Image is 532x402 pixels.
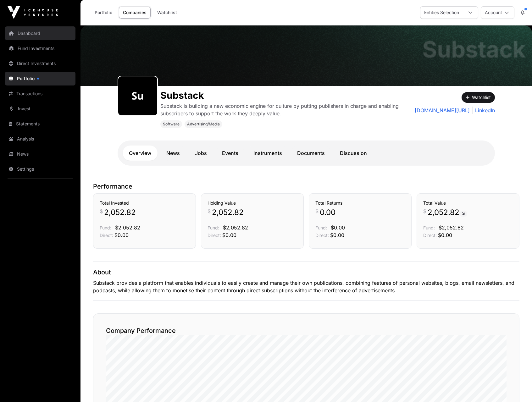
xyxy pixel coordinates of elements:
[208,233,221,238] span: Direct:
[100,200,189,206] h3: Total Invested
[315,233,329,238] span: Direct:
[5,26,75,40] a: Dashboard
[5,147,75,161] a: News
[93,182,519,191] p: Performance
[80,25,532,86] img: Substack
[160,90,401,101] h1: Substack
[100,207,103,215] span: $
[212,207,244,218] span: 2,052.82
[315,225,327,230] span: Fund:
[93,268,519,277] p: About
[100,233,113,238] span: Direct:
[119,7,151,19] a: Companies
[115,224,140,231] span: $2,052.82
[208,207,211,215] span: $
[247,146,288,161] a: Instruments
[423,207,426,215] span: $
[415,107,470,114] a: [DOMAIN_NAME][URL]
[114,232,129,238] span: $0.00
[315,200,405,206] h3: Total Returns
[189,146,213,161] a: Jobs
[422,38,526,61] h1: Substack
[121,79,155,113] img: substack435.png
[5,87,75,101] a: Transactions
[5,132,75,146] a: Analysis
[5,41,75,55] a: Fund Investments
[334,146,373,161] a: Discussion
[208,225,219,230] span: Fund:
[8,6,58,19] img: Icehouse Ventures Logo
[462,92,495,103] button: Watchlist
[163,122,180,127] span: Software
[320,207,335,218] span: 0.00
[187,122,220,127] span: Advertising/Media
[330,232,344,238] span: $0.00
[331,224,345,231] span: $0.00
[481,6,514,19] button: Account
[5,162,75,176] a: Settings
[91,7,116,19] a: Portfolio
[423,225,435,230] span: Fund:
[222,232,236,238] span: $0.00
[208,200,297,206] h3: Holding Value
[223,224,248,231] span: $2,052.82
[420,7,463,19] div: Entities Selection
[160,102,401,117] p: Substack is building a new economic engine for culture by putting publishers in charge and enabli...
[501,372,532,402] iframe: Chat Widget
[160,146,186,161] a: News
[104,207,136,218] span: 2,052.82
[5,57,75,70] a: Direct Investments
[439,224,464,231] span: $2,052.82
[93,279,519,294] p: Substack provides a platform that enables individuals to easily create and manage their own publi...
[106,326,507,335] h2: Company Performance
[423,233,437,238] span: Direct:
[5,102,75,116] a: Invest
[423,200,513,206] h3: Total Value
[472,107,495,114] a: LinkedIn
[123,146,158,161] a: Overview
[428,207,467,218] span: 2,052.82
[216,146,245,161] a: Events
[5,117,75,131] a: Statements
[5,72,75,85] a: Portfolio
[315,207,319,215] span: $
[291,146,331,161] a: Documents
[438,232,452,238] span: $0.00
[123,146,490,161] nav: Tabs
[153,7,181,19] a: Watchlist
[100,225,111,230] span: Fund:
